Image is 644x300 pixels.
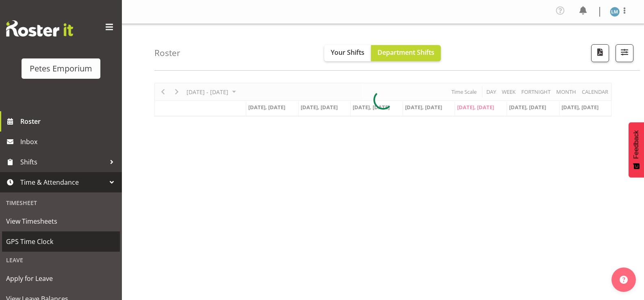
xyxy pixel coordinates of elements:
h4: Roster [154,48,180,58]
span: Department Shifts [377,48,434,57]
span: Inbox [20,136,118,148]
div: Timesheet [2,194,120,211]
span: Feedback [633,130,640,159]
button: Department Shifts [371,45,441,61]
span: Apply for Leave [6,272,116,285]
button: Filter Shifts [616,44,633,62]
span: Time & Attendance [20,176,106,188]
button: Download a PDF of the roster according to the set date range. [591,44,609,62]
img: Rosterit website logo [6,20,73,37]
div: Petes Emporium [30,63,92,75]
img: lianne-morete5410.jpg [610,7,620,17]
span: Shifts [20,156,106,168]
span: View Timesheets [6,215,116,227]
a: View Timesheets [2,211,120,231]
img: help-xxl-2.png [620,276,628,284]
button: Feedback - Show survey [629,122,644,177]
button: Your Shifts [324,45,371,61]
a: Apply for Leave [2,268,120,289]
a: GPS Time Clock [2,231,120,252]
span: Your Shifts [331,48,364,57]
div: Leave [2,252,120,268]
span: GPS Time Clock [6,235,116,248]
span: Roster [20,115,118,127]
